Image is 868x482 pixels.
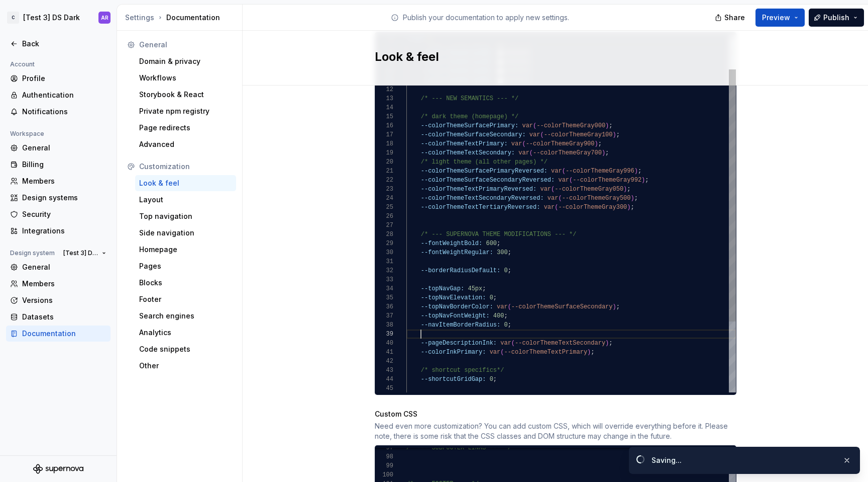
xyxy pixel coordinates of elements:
div: 34 [375,284,393,293]
span: --borderRadiusDefault: [420,267,500,274]
div: Custom CSS [375,409,736,419]
span: --colorThemeGray500 [562,195,630,202]
span: ) [605,122,609,129]
a: Other [135,358,236,374]
div: 30 [375,248,393,257]
span: ; [507,322,511,329]
span: 600 [486,240,497,247]
span: var [511,140,522,147]
a: Advanced [135,136,236,152]
span: var [518,149,529,156]
div: Back [22,39,106,49]
div: Private npm registry [139,106,232,116]
div: 20 [375,157,393,167]
span: ; [482,285,486,292]
div: 98 [375,452,393,461]
div: C [7,12,19,24]
div: 13 [375,94,393,103]
div: Settings [125,13,154,23]
span: --colorThemeSurfaceSecondary: [420,131,525,138]
span: ( [533,122,536,129]
div: Notifications [22,107,106,117]
span: 0 [489,294,493,301]
a: Billing [6,156,111,173]
span: ; [630,204,634,211]
span: ; [627,186,630,193]
span: ( [500,349,504,356]
span: ) [627,204,630,211]
div: 44 [375,375,393,384]
a: General [6,140,111,156]
div: Documentation [22,329,106,339]
span: --fontWeightRegular: [420,249,493,256]
span: --shortcutGridGap: [420,376,486,383]
a: Domain & privacy [135,53,236,69]
span: ; [493,294,496,301]
div: Members [22,279,106,289]
button: Share [710,9,751,27]
div: Need even more customization? You can add custom CSS, which will override everything before it. P... [375,421,736,441]
span: --pageDescriptionInk: [420,340,496,347]
div: Design systems [22,193,106,203]
span: ( [540,131,544,138]
div: 15 [375,112,393,121]
span: Preview [762,13,790,23]
span: ; [634,195,637,202]
span: ) [612,303,616,310]
span: ) [630,195,634,202]
span: ; [609,122,612,129]
a: Page redirects [135,120,236,136]
p: Publish your documentation to apply new settings. [403,13,569,23]
span: ; [493,376,496,383]
span: ; [507,249,511,256]
span: 400 [493,312,504,319]
span: ; [616,131,619,138]
span: --colorThemeSurfacePrimary: [420,122,518,129]
span: --colorThemeTextTertiaryReversed: [420,204,540,211]
div: Storybook & React [139,90,232,100]
div: 19 [375,148,393,157]
button: Preview [755,9,805,27]
div: Analytics [139,328,232,338]
span: var [489,349,500,356]
div: 28 [375,230,393,239]
span: --colorThemeGray300 [558,204,627,211]
svg: Supernova Logo [33,464,83,474]
div: Domain & privacy [139,56,232,66]
span: --colorThemeTextPrimary [504,349,587,356]
div: 14 [375,103,393,112]
div: General [22,143,106,153]
a: Side navigation [135,225,236,241]
div: 43 [375,366,393,375]
div: Integrations [22,226,106,236]
div: 31 [375,257,393,266]
span: var [529,131,540,138]
div: Workspace [6,128,48,140]
span: --colorThemeGray900 [525,140,594,147]
span: ; [609,340,612,347]
span: --colorThemeTextPrimaryReversed: [420,186,536,193]
div: 27 [375,221,393,230]
div: Workflows [139,73,232,83]
span: ; [504,312,507,319]
span: --colorThemeSurfaceSecondaryReversed: [420,177,554,184]
span: ( [511,340,514,347]
span: ( [555,204,558,211]
div: Design system [6,247,59,259]
a: Notifications [6,104,111,120]
div: Page redirects [139,123,232,133]
div: Account [6,58,39,70]
span: 0 [489,376,493,383]
h2: Look & feel [375,49,724,65]
span: --colorThemeTextSecondary: [420,149,514,156]
a: Footer [135,291,236,307]
a: Security [6,206,111,222]
a: Layout [135,192,236,208]
div: Customization [139,162,232,172]
div: 18 [375,139,393,148]
span: --colorThemeTextPrimary: [420,140,507,147]
span: ) [623,186,627,193]
div: Pages [139,261,232,271]
div: 23 [375,185,393,194]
